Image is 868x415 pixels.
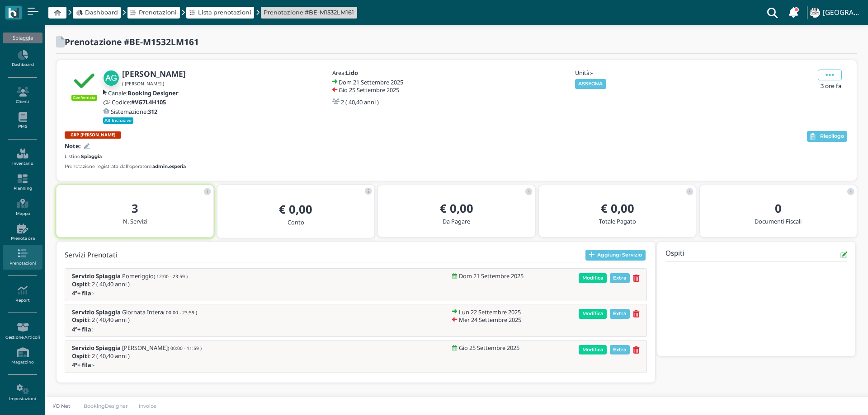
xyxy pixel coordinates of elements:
h5: Canale: [108,90,179,96]
h5: Area: [332,70,427,76]
span: Lista prenotazioni [198,8,251,17]
a: Lista prenotazioni [189,8,251,17]
a: Codice:#VG7L4H105 [103,99,166,105]
b: Lido [346,69,358,77]
a: Prenota ora [3,220,42,245]
a: Planning [3,170,42,195]
span: Riepilogo [820,133,844,140]
b: € 0,00 [279,201,312,217]
small: ( 12:00 - 23:59 ) [154,273,188,280]
h5: Lun 22 Settembre 2025 [459,309,521,315]
h5: Totale Pagato [546,218,689,224]
h5: : 2 ( 40,40 anni ) [72,281,188,287]
small: ( [PERSON_NAME] ) [122,80,164,87]
h5: 2 ( 40,40 anni ) [341,99,379,105]
h4: Servizi Prenotati [65,252,118,259]
img: Amato Giuseppe [103,70,119,86]
span: Extra [610,273,630,283]
h2: Prenotazione #BE-M1532LM161 [65,37,199,47]
span: Modifica [579,309,607,319]
a: Invoice [133,402,163,410]
h5: N. Servizi [64,218,206,224]
a: Prenotazioni [3,245,42,270]
b: [PERSON_NAME] [122,69,186,79]
span: [PERSON_NAME] [122,345,202,351]
img: ... [810,8,820,18]
h5: Sistemazione: [111,108,157,115]
a: Prenotazione #BE-M1532LM161 [264,8,354,17]
button: Aggiungi Servizio [585,250,646,261]
span: Prenotazioni [139,8,177,17]
h5: : 2 ( 40,40 anni ) [72,317,197,323]
img: logo [8,8,19,18]
h5: Mer 24 Settembre 2025 [459,317,521,323]
h5: : [72,290,185,296]
h5: Gio 25 Settembre 2025 [339,87,399,93]
b: admin.esperia [152,163,186,169]
b: € 0,00 [440,201,473,216]
small: All Inclusive [103,117,134,124]
span: - [93,362,94,368]
b: Servizio Spiaggia [72,272,121,280]
a: Gestione Articoli [3,319,42,344]
b: Ospiti [72,280,89,288]
a: Prenotazioni [130,8,177,17]
a: Mappa [3,195,42,220]
div: Spiaggia [3,33,42,43]
span: 3 ore fa [818,82,842,90]
b: Servizio Spiaggia [72,308,121,316]
button: Riepilogo [807,131,847,142]
button: ASSEGNA [575,79,606,89]
small: Prenotazione registrata dall'operatore: [65,163,186,170]
h5: Codice: [112,99,166,105]
b: 4°+ fila [72,361,91,369]
span: Pomeriggio [122,273,188,279]
b: 312 [148,107,157,116]
span: Giornata Intera [122,309,197,315]
a: Dashboard [3,47,42,71]
a: Report [3,282,42,307]
h5: Dom 21 Settembre 2025 [459,273,524,279]
b: Servizio Spiaggia [72,344,121,352]
a: Magazzino [3,344,42,368]
b: Spiaggia [81,154,102,159]
h5: Dom 21 Settembre 2025 [339,79,403,85]
span: - [93,290,94,296]
a: Clienti [3,83,42,108]
span: Modifica [579,273,607,283]
h5: Unità: [575,70,670,76]
b: 4°+ fila [72,289,91,297]
h5: Documenti Fiscali [707,218,849,224]
b: 0 [775,201,782,216]
h5: : 2 ( 40,40 anni ) [72,353,202,359]
b: GRP [PERSON_NAME] [71,132,115,138]
a: PMS [3,108,42,133]
h5: Gio 25 Settembre 2025 [459,345,519,351]
b: Note: [65,142,81,150]
span: Extra [610,345,630,355]
b: 3 [132,201,138,216]
b: Ospiti [72,352,89,360]
h5: : [72,326,185,332]
b: € 0,00 [601,201,634,216]
h4: Ospiti [665,250,684,260]
span: Extra [610,309,630,319]
span: Modifica [579,345,607,355]
a: ... [GEOGRAPHIC_DATA] [808,2,863,23]
a: Inventario [3,145,42,170]
a: BookingDesigner [78,402,133,410]
b: #VG7L4H105 [131,98,166,106]
b: - [591,69,593,77]
a: Impostazioni [3,381,42,406]
span: Dashboard [85,8,118,17]
small: Confermata [71,95,97,100]
h5: : [72,362,185,368]
small: Listino: [65,153,102,160]
b: Ospiti [72,316,89,324]
iframe: Help widget launcher [804,387,860,407]
a: Dashboard [76,8,118,17]
b: 4°+ fila [72,325,91,333]
h4: [GEOGRAPHIC_DATA] [823,9,863,17]
p: I/O Net [51,402,72,410]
